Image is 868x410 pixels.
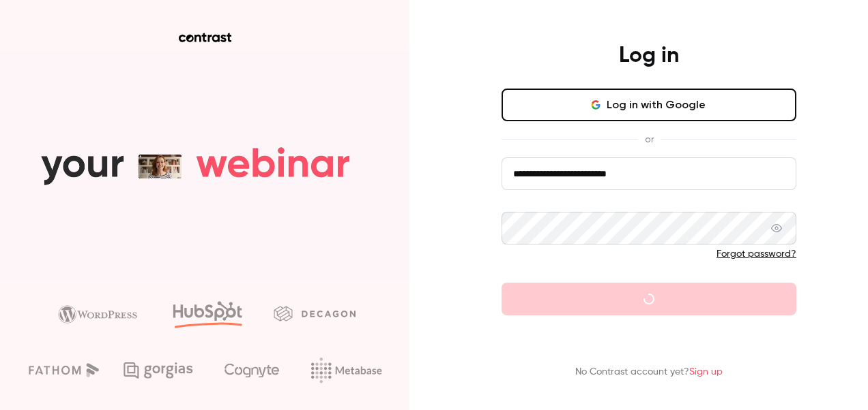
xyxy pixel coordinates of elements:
h4: Log in [619,42,679,69]
p: No Contrast account yet? [575,365,723,379]
img: decagon [274,306,356,321]
span: or [638,132,661,146]
a: Forgot password? [717,249,796,259]
button: Log in with Google [502,89,796,121]
a: Sign up [689,367,723,377]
